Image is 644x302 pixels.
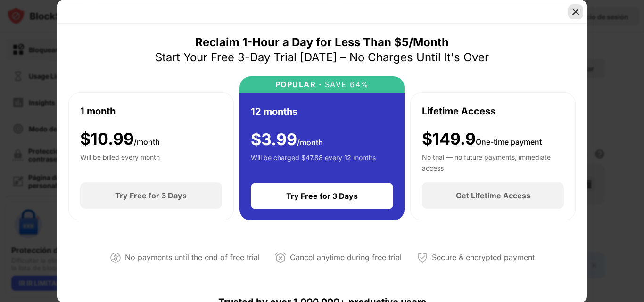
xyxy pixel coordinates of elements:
[195,35,449,50] div: Reclaim 1-Hour a Day for Less Than $5/Month
[422,104,495,118] div: Lifetime Access
[286,191,358,201] div: Try Free for 3 Days
[422,152,564,171] div: No trial — no future payments, immediate access
[422,130,542,149] div: $149.9
[110,252,121,263] img: not-paying
[476,137,542,147] span: One-time payment
[290,251,402,264] div: Cancel anytime during free trial
[322,80,369,89] div: SAVE 64%
[125,251,260,264] div: No payments until the end of free trial
[134,137,160,147] span: /month
[251,105,297,119] div: 12 months
[80,130,160,149] div: $ 10.99
[417,252,428,263] img: secured-payment
[155,50,489,65] div: Start Your Free 3-Day Trial [DATE] – No Charges Until It's Over
[275,80,322,89] div: POPULAR ·
[80,152,160,171] div: Will be billed every month
[297,138,323,147] span: /month
[80,104,116,118] div: 1 month
[251,153,376,171] div: Will be charged $47.88 every 12 months
[115,191,187,200] div: Try Free for 3 Days
[456,191,530,200] div: Get Lifetime Access
[432,251,535,264] div: Secure & encrypted payment
[275,252,286,263] img: cancel-anytime
[251,130,323,149] div: $ 3.99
